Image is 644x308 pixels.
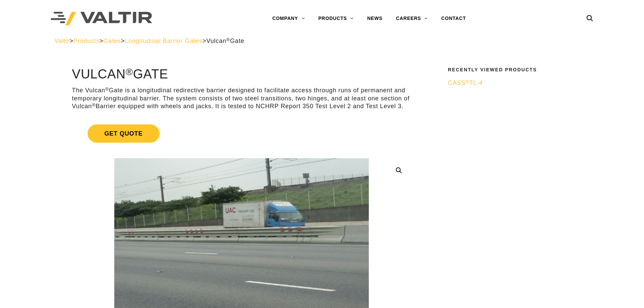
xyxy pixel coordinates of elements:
a: Valtir [54,38,69,44]
a: CONTACT [434,12,473,25]
a: Gates [103,38,121,44]
a: Get Quote [72,116,411,151]
p: The Vulcan Gate is a longitudinal redirective barrier designed to facilitate access through runs ... [72,87,411,110]
div: > > > > [54,37,590,45]
span: Vulcan Gate [206,38,244,44]
a: Longitudinal Barrier Gates [125,38,202,44]
sup: ® [105,87,109,92]
h1: Vulcan Gate [72,67,411,81]
a: CAREERS [389,12,434,25]
sup: ® [126,66,133,77]
a: CASS®TL-4 [448,79,585,87]
img: Valtir [51,12,152,26]
span: Get Quote [88,124,160,143]
a: NEWS [360,12,389,25]
sup: ® [92,102,96,108]
a: Products [73,38,99,44]
a: COMPANY [265,12,311,25]
a: PRODUCTS [311,12,360,25]
span: CASS TL-4 [448,79,483,86]
sup: ® [466,79,469,84]
h2: Recently Viewed Products [448,67,585,72]
sup: ® [226,37,230,42]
